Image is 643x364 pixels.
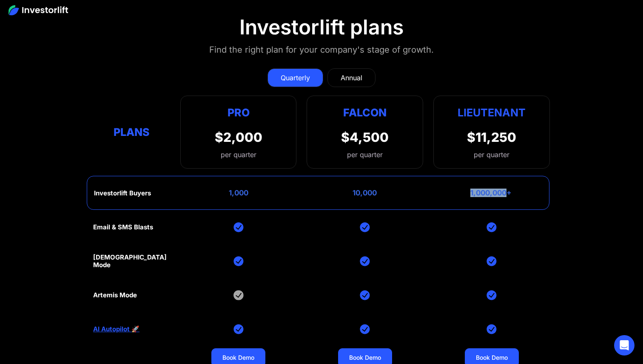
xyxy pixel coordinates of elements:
[341,73,362,83] div: Annual
[94,189,151,197] div: Investorlift Buyers
[93,291,137,299] div: Artemis Mode
[614,335,634,356] div: Open Intercom Messenger
[458,106,526,119] strong: Lieutenant
[341,130,389,145] div: $4,500
[93,223,153,231] div: Email & SMS Blasts
[347,150,383,160] div: per quarter
[229,189,248,197] div: 1,000
[470,189,512,197] div: 1,000,000+
[215,104,262,121] div: Pro
[93,124,170,140] div: Plans
[353,189,377,197] div: 10,000
[209,43,434,56] div: Find the right plan for your company's stage of growth.
[215,150,262,160] div: per quarter
[239,15,404,40] div: Investorlift plans
[93,325,139,333] a: AI Autopilot 🚀
[93,254,170,269] div: [DEMOGRAPHIC_DATA] Mode
[215,130,262,145] div: $2,000
[467,130,516,145] div: $11,250
[343,104,387,121] div: Falcon
[474,150,509,160] div: per quarter
[281,73,310,83] div: Quarterly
